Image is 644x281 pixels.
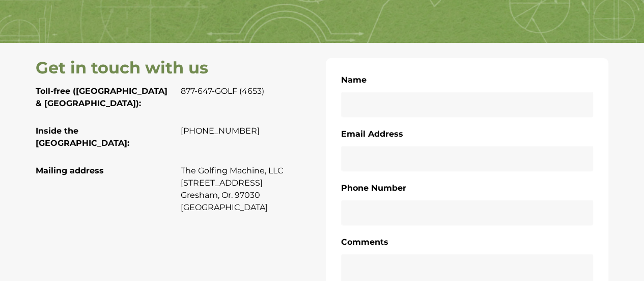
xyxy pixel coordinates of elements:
p: The Golfing Machine, LLC [STREET_ADDRESS] Gresham, Or. 97030 [GEOGRAPHIC_DATA] [181,165,318,214]
strong: Toll-free ([GEOGRAPHIC_DATA] & [GEOGRAPHIC_DATA]): [36,86,167,108]
label: Email Address [341,127,403,141]
label: Comments [341,236,388,249]
p: 877-647-GOLF (4653) [181,85,318,97]
p: [PHONE_NUMBER] [181,125,318,137]
strong: Inside the [GEOGRAPHIC_DATA]: [36,126,129,148]
label: Name [341,73,367,87]
h2: Get in touch with us [36,58,318,78]
label: Phone Number [341,182,406,195]
strong: Mailing address [36,166,104,175]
